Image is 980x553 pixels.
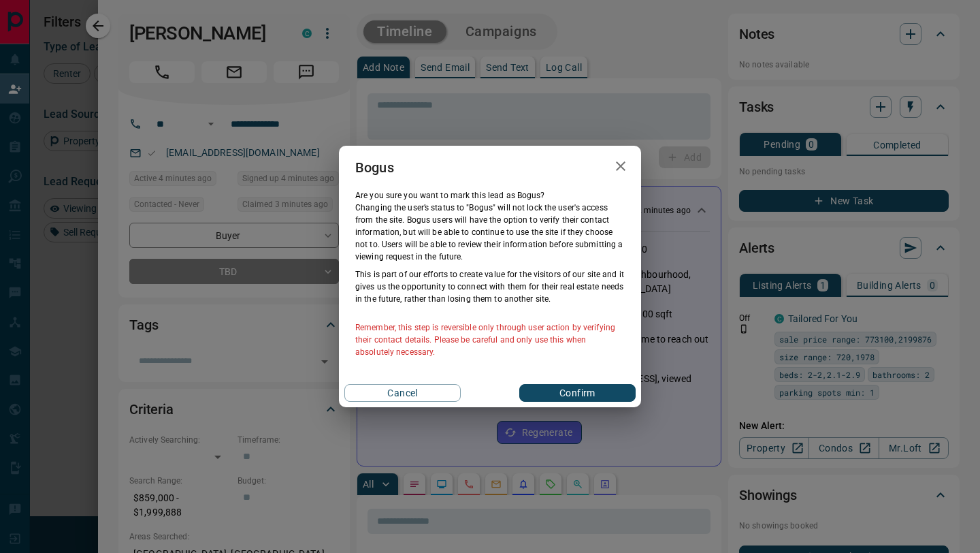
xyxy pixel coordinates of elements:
p: Are you sure you want to mark this lead as Bogus ? [355,189,625,202]
p: Changing the user’s status to "Bogus" will not lock the user's access from the site. Bogus users ... [355,202,625,263]
button: Cancel [344,384,461,402]
h2: Bogus [339,146,410,189]
p: Remember, this step is reversible only through user action by verifying their contact details. Pl... [355,321,625,358]
p: This is part of our efforts to create value for the visitors of our site and it gives us the oppo... [355,268,625,305]
button: Confirm [519,384,636,402]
